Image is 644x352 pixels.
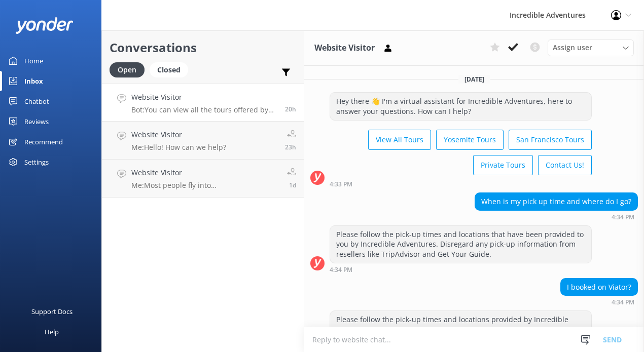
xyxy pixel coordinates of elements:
[314,42,375,55] h3: Website Visitor
[285,105,296,113] span: Oct 07 2025 04:35pm (UTC -07:00) America/Los_Angeles
[131,92,277,103] h4: Website Visitor
[509,130,592,150] button: San Francisco Tours
[330,226,591,263] div: Please follow the pick-up times and locations that have been provided to you by Incredible Advent...
[553,42,592,53] span: Assign user
[110,64,150,75] a: Open
[131,181,279,190] p: Me: Most people fly into [GEOGRAPHIC_DATA]. We are not able to offer pickup at the airport, but d...
[24,111,49,132] div: Reviews
[102,160,304,198] a: Website VisitorMe:Most people fly into [GEOGRAPHIC_DATA]. We are not able to offer pickup at the ...
[458,75,490,84] span: [DATE]
[330,180,592,187] div: Oct 07 2025 04:33pm (UTC -07:00) America/Los_Angeles
[131,129,226,140] h4: Website Visitor
[330,181,352,187] strong: 4:33 PM
[45,322,59,342] div: Help
[548,40,634,56] div: Assign User
[150,64,193,75] a: Closed
[289,181,296,189] span: Oct 07 2025 12:18pm (UTC -07:00) America/Los_Angeles
[330,311,591,338] div: Please follow the pick-up times and locations provided by Incredible Adventures, not the informat...
[31,301,73,322] div: Support Docs
[24,91,49,111] div: Chatbot
[285,143,296,151] span: Oct 07 2025 01:28pm (UTC -07:00) America/Los_Angeles
[612,299,634,305] strong: 4:34 PM
[330,267,352,273] strong: 4:34 PM
[24,51,43,71] div: Home
[560,298,638,305] div: Oct 07 2025 04:34pm (UTC -07:00) America/Los_Angeles
[612,214,634,220] strong: 4:34 PM
[131,143,226,152] p: Me: Hello! How can we help?
[561,279,637,296] div: I booked on Viator?
[102,84,304,122] a: Website VisitorBot:You can view all the tours offered by Incredible Adventures at the following l...
[15,17,74,34] img: yonder-white-logo.png
[102,122,304,160] a: Website VisitorMe:Hello! How can we help?23h
[110,62,145,77] div: Open
[131,167,279,178] h4: Website Visitor
[473,155,533,175] button: Private Tours
[24,71,43,91] div: Inbox
[538,155,592,175] button: Contact Us!
[24,152,49,172] div: Settings
[330,93,591,120] div: Hey there 👋 I'm a virtual assistant for Incredible Adventures, here to answer your questions. How...
[131,105,277,114] p: Bot: You can view all the tours offered by Incredible Adventures at the following link: [URL][DOM...
[475,193,637,210] div: When is my pick up time and where do I go?
[436,130,504,150] button: Yosemite Tours
[330,266,592,273] div: Oct 07 2025 04:34pm (UTC -07:00) America/Los_Angeles
[24,132,63,152] div: Recommend
[475,213,638,220] div: Oct 07 2025 04:34pm (UTC -07:00) America/Los_Angeles
[110,38,296,57] h2: Conversations
[150,62,188,77] div: Closed
[368,130,431,150] button: View All Tours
